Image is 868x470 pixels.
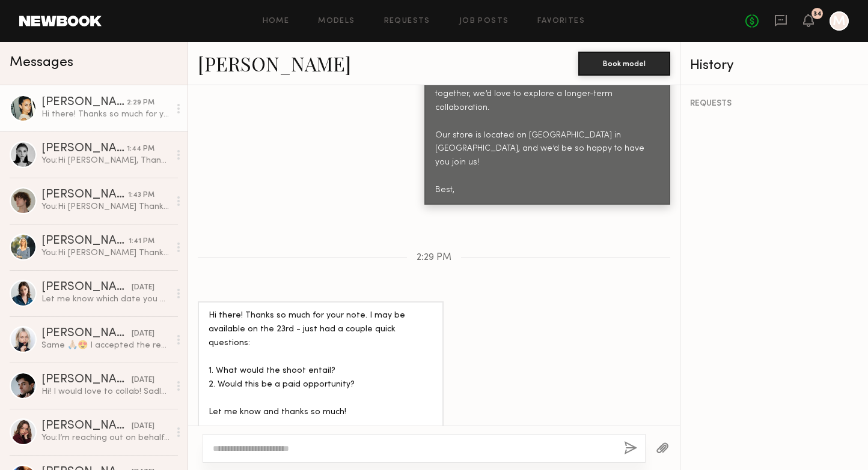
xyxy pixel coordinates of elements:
[690,100,858,108] div: REQUESTS
[127,97,154,109] div: 2:29 PM
[384,17,430,25] a: Requests
[41,294,170,305] div: Let me know which date you prefer
[41,143,127,155] div: [PERSON_NAME]
[690,59,858,73] div: History
[41,420,132,432] div: [PERSON_NAME]
[318,17,355,25] a: Models
[41,247,170,259] div: You: Hi [PERSON_NAME] Thank you for confirming. Can we book with you on 18th between 2-4pm?
[578,58,670,68] a: Book model
[41,155,170,166] div: You: Hi [PERSON_NAME], Thank you for replying back to us, after 6pm is quite late for us, because...
[132,282,154,294] div: [DATE]
[41,189,128,201] div: [PERSON_NAME]
[578,52,670,76] button: Book model
[41,201,170,212] div: You: Hi [PERSON_NAME] Thank you for your message. We would like to work with you on 23rd. We will...
[41,340,170,351] div: Same 🙏🏼😍 I accepted the request
[129,236,154,247] div: 1:41 PM
[813,11,822,17] div: 34
[41,386,170,397] div: Hi! I would love to collab! Sadly I can't do those dates but I can do the 20th or 21st!
[417,253,451,263] span: 2:29 PM
[41,328,132,340] div: [PERSON_NAME]
[132,421,154,432] div: [DATE]
[128,190,154,201] div: 1:43 PM
[41,432,170,444] div: You: I’m reaching out on behalf of our brands, Gelato Pique and SNIDEL. We often create simple UG...
[41,97,127,109] div: [PERSON_NAME]
[41,235,129,247] div: [PERSON_NAME]
[132,328,154,340] div: [DATE]
[198,50,351,76] a: [PERSON_NAME]
[263,17,290,25] a: Home
[830,11,849,31] a: M
[459,17,509,25] a: Job Posts
[127,143,154,155] div: 1:44 PM
[41,374,132,386] div: [PERSON_NAME]
[537,17,585,25] a: Favorites
[41,282,132,294] div: [PERSON_NAME]
[10,56,73,70] span: Messages
[132,375,154,386] div: [DATE]
[41,109,170,120] div: Hi there! Thanks so much for your note. I may be available on the 23rd - just had a couple quick ...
